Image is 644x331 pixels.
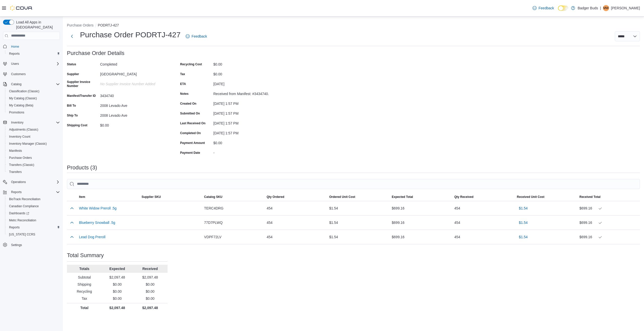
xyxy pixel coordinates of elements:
span: Transfers [9,170,22,174]
span: Catalog [9,81,60,87]
span: Customers [11,72,26,76]
div: 2008 Levado Ave [100,102,168,108]
button: My Catalog (Beta) [5,102,62,109]
a: Transfers [7,169,24,175]
span: [US_STATE] CCRS [9,232,35,236]
a: Canadian Compliance [7,203,41,209]
a: Transfers (Classic) [7,162,36,168]
span: $1.54 [519,206,528,211]
button: Next [67,31,77,41]
p: Shipping [69,282,100,287]
span: Inventory Count [7,134,60,140]
a: Dashboards [5,210,62,217]
span: Received Total [579,195,600,199]
label: Supplier [67,72,79,76]
div: $0.00 [100,121,168,127]
p: $0.00 [135,282,166,287]
a: BioTrack Reconciliation [7,196,43,202]
div: Received from Manifest: #3434740. [213,90,281,96]
p: Tax [69,296,100,301]
p: Total [69,305,100,310]
button: Lead Dog Preroll [79,235,105,239]
span: Manifests [7,148,60,154]
span: Users [11,62,19,66]
button: PODRTJ-427 [98,23,119,27]
div: 454 [265,218,327,228]
button: Qty Received [452,193,515,201]
div: $1.54 [327,203,390,213]
p: [PERSON_NAME] [611,5,640,11]
div: [DATE] 1:57 PM [213,109,281,115]
div: No Supplier Invoice Number added [100,80,168,86]
div: $0.00 [213,139,281,145]
a: Feedback [184,31,209,41]
label: Supplier Invoice Number [67,80,98,88]
label: Shipping Cost [67,123,87,127]
a: Metrc Reconciliation [7,217,38,223]
button: Promotions [5,109,62,116]
button: Inventory Manager (Classic) [5,140,62,147]
label: ETA [180,82,186,86]
nav: An example of EuiBreadcrumbs [67,23,640,29]
span: Metrc Reconciliation [9,218,36,222]
span: Ordered Unit Cost [329,195,355,199]
button: Catalog SKU [202,193,265,201]
div: $699.16 [390,218,452,228]
a: My Catalog (Beta) [7,102,35,108]
span: Reports [11,190,22,194]
span: Operations [11,180,26,184]
button: [US_STATE] CCRS [5,231,62,238]
button: BioTrack Reconciliation [5,196,62,203]
a: Manifests [7,148,24,154]
button: Ordered Unit Cost [327,193,390,201]
span: Load All Apps in [GEOGRAPHIC_DATA] [14,20,60,30]
button: Customers [1,70,62,78]
h3: Total Summary [67,252,104,258]
span: Inventory [9,119,60,126]
p: Badger Buds [578,5,598,11]
a: Purchase Orders [7,155,34,161]
label: Ship To [67,113,78,117]
span: Customers [9,71,60,77]
button: Qty Ordered [265,193,327,201]
button: Reports [9,189,24,195]
span: Settings [11,243,22,247]
span: MW [603,5,609,11]
span: Qty Received [454,195,473,199]
div: - [213,149,281,155]
span: Catalog SKU [204,195,222,199]
div: $1.54 [327,232,390,242]
div: 454 [452,232,515,242]
span: Inventory [11,121,23,125]
span: Feedback [539,6,554,11]
button: Operations [9,179,28,185]
button: Purchase Orders [67,23,94,27]
span: Home [11,45,19,49]
button: Purchase Orders [5,154,62,161]
span: Canadian Compliance [7,203,60,209]
div: $1.54 [327,218,390,228]
button: $1.54 [517,203,530,213]
p: Received [135,266,166,271]
a: Promotions [7,109,26,115]
label: Bill To [67,104,76,108]
a: Settings [9,242,24,248]
input: Dark Mode [558,6,569,11]
span: Purchase Orders [7,155,60,161]
span: Inventory Manager (Classic) [7,141,60,147]
span: Reports [9,189,60,195]
div: [DATE] 1:57 PM [213,100,281,106]
div: Michelle Westlake [603,5,609,11]
span: Manifests [9,149,22,153]
div: $699.16 [579,205,638,211]
label: Status [67,62,76,66]
button: Transfers [5,168,62,175]
span: Classification (Classic) [7,88,60,94]
a: Inventory Count [7,134,32,140]
div: 454 [265,232,327,242]
span: Supplier SKU [142,195,161,199]
button: Inventory [9,119,25,126]
div: $699.16 [579,234,638,240]
label: Tax [180,72,185,76]
label: Completed On [180,131,201,135]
